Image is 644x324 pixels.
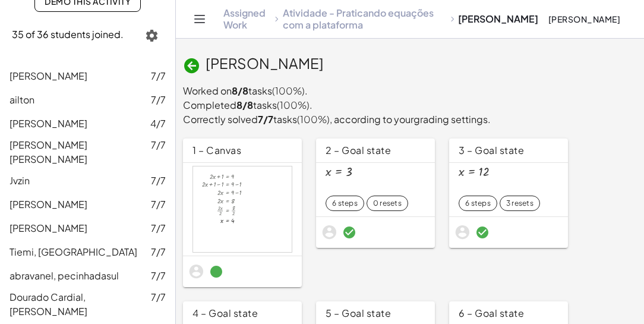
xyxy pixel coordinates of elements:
[12,28,124,40] span: 35 of 36 students joined.
[10,222,87,234] span: [PERSON_NAME]
[190,10,209,29] button: Toggle navigation
[183,139,302,162] div: 1 – Canvas
[283,7,447,31] a: Atividade - Praticando equações com a plataforma
[150,117,166,131] span: 4/7
[538,8,630,30] button: [PERSON_NAME]
[332,198,358,208] div: 6 steps
[449,139,568,162] div: 3 – Goal state
[316,139,435,162] div: 2 – Goal state
[151,197,166,212] span: 7/7
[151,290,166,319] span: 7/7
[10,70,87,82] span: [PERSON_NAME]
[151,221,166,235] span: 7/7
[258,113,273,125] b: 7/7
[236,99,253,111] b: 8/8
[151,174,166,188] span: 7/7
[465,198,491,208] div: 6 steps
[183,84,637,98] div: Worked on tasks .
[272,84,305,97] span: (100%)
[10,291,87,317] span: Dourado Cardial, [PERSON_NAME]
[10,269,119,282] span: abravanel, pecinhadasul
[413,113,488,125] a: grading settings
[373,198,402,208] div: 0 resets
[10,117,87,130] span: [PERSON_NAME]
[10,198,87,210] span: [PERSON_NAME]
[475,225,490,240] i: Task finished and correct.
[548,14,620,24] span: [PERSON_NAME]
[209,265,223,279] i: Task finished.
[506,198,533,208] div: 3 resets
[151,69,166,83] span: 7/7
[151,93,166,107] span: 7/7
[206,54,324,72] span: [PERSON_NAME]
[10,174,30,187] span: Jvzin
[183,98,637,112] div: Completed tasks .
[10,93,34,106] span: ailton
[151,138,166,166] span: 7/7
[10,139,87,165] span: [PERSON_NAME] [PERSON_NAME]
[10,246,137,258] span: Tiemi, [GEOGRAPHIC_DATA]
[183,112,637,127] div: Correctly solved tasks , according to your .
[277,99,310,111] span: (100%)
[223,7,271,31] a: Assigned Work
[151,245,166,259] span: 7/7
[232,84,248,97] b: 8/8
[297,113,330,125] span: (100%)
[151,269,166,283] span: 7/7
[342,225,356,240] i: Task finished and correct.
